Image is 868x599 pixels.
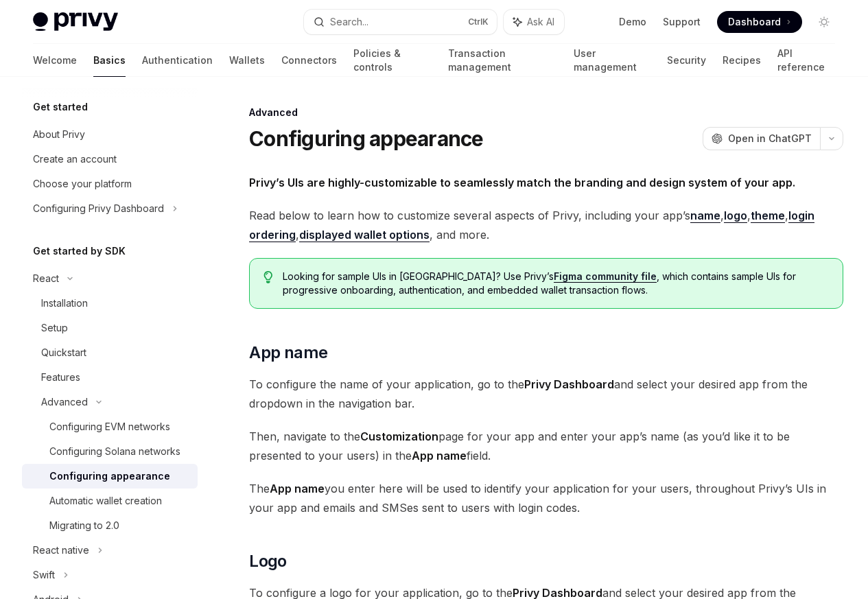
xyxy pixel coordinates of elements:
div: Search... [330,14,368,30]
a: Recipes [723,44,761,77]
a: logo [724,209,747,223]
span: Read below to learn how to customize several aspects of Privy, including your app’s , , , , , and... [249,206,843,244]
span: To configure the name of your application, go to the and select your desired app from the dropdow... [249,375,843,413]
div: Automatic wallet creation [49,493,162,509]
img: light logo [33,12,118,32]
div: About Privy [33,126,85,143]
a: theme [751,209,785,223]
span: Logo [249,550,287,572]
div: Migrating to 2.0 [49,517,119,534]
svg: Tip [263,271,273,283]
a: API reference [777,44,835,77]
div: Configuring Privy Dashboard [33,200,164,217]
a: Welcome [33,44,77,77]
strong: App name [412,449,467,462]
button: Toggle dark mode [813,11,835,33]
a: Support [663,15,701,29]
a: Policies & controls [353,44,432,77]
div: Configuring Solana networks [49,443,180,460]
a: Configuring Solana networks [22,439,198,464]
strong: App name [270,482,325,495]
a: Basics [93,44,126,77]
div: Setup [41,320,68,336]
strong: Privy’s UIs are highly-customizable to seamlessly match the branding and design system of your app. [249,176,795,189]
div: Configuring EVM networks [49,419,170,435]
a: Authentication [142,44,213,77]
a: Figma community file [554,270,657,283]
strong: Customization [360,430,438,443]
div: Swift [33,567,55,583]
a: Installation [22,291,198,316]
a: Dashboard [717,11,802,33]
span: Ask AI [527,15,554,29]
a: Security [667,44,706,77]
a: Configuring EVM networks [22,414,198,439]
a: Quickstart [22,340,198,365]
span: Ctrl K [468,16,489,27]
a: Connectors [281,44,337,77]
a: About Privy [22,122,198,147]
a: User management [574,44,651,77]
a: Automatic wallet creation [22,489,198,513]
a: Migrating to 2.0 [22,513,198,538]
span: Dashboard [728,15,781,29]
button: Search...CtrlK [304,10,497,34]
span: The you enter here will be used to identify your application for your users, throughout Privy’s U... [249,479,843,517]
div: React native [33,542,89,559]
a: name [690,209,720,223]
div: React [33,270,59,287]
div: Installation [41,295,88,312]
span: App name [249,342,327,364]
div: Choose your platform [33,176,132,192]
a: Features [22,365,198,390]
h1: Configuring appearance [249,126,484,151]
span: Open in ChatGPT [728,132,812,145]
button: Ask AI [504,10,564,34]
div: Quickstart [41,344,86,361]
a: Choose your platform [22,172,198,196]
div: Features [41,369,80,386]
div: Create an account [33,151,117,167]
div: Advanced [41,394,88,410]
div: Configuring appearance [49,468,170,484]
a: displayed wallet options [299,228,430,242]
a: Demo [619,15,646,29]
a: Wallets [229,44,265,77]
a: Transaction management [448,44,556,77]
div: Advanced [249,106,843,119]
span: Looking for sample UIs in [GEOGRAPHIC_DATA]? Use Privy’s , which contains sample UIs for progress... [283,270,829,297]
span: Then, navigate to the page for your app and enter your app’s name (as you’d like it to be present... [249,427,843,465]
button: Open in ChatGPT [703,127,820,150]
h5: Get started by SDK [33,243,126,259]
a: Configuring appearance [22,464,198,489]
h5: Get started [33,99,88,115]
a: Create an account [22,147,198,172]
a: Setup [22,316,198,340]
strong: Privy Dashboard [524,377,614,391]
